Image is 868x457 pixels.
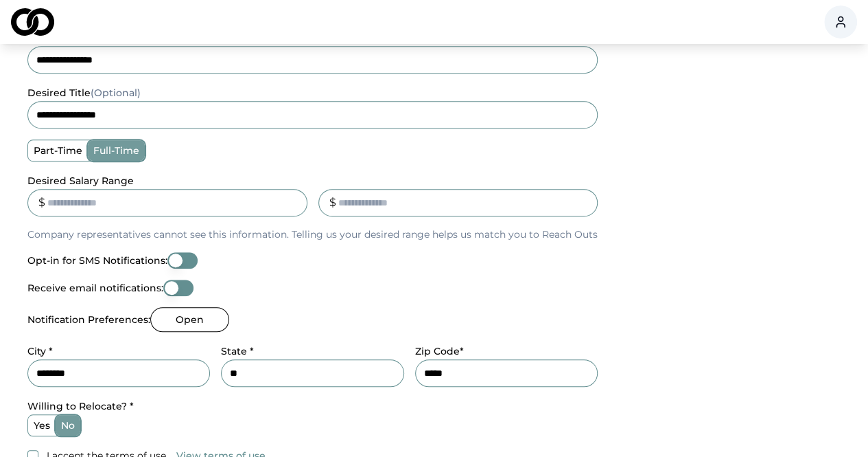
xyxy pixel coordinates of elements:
label: Notification Preferences: [27,315,150,324]
label: Willing to Relocate? * [27,400,134,412]
label: Desired Salary Range [27,175,134,187]
label: _ [318,175,323,187]
button: Open [150,307,229,332]
label: Zip Code* [415,345,464,357]
p: Company representatives cannot see this information. Telling us your desired range helps us match... [27,227,598,241]
span: (Optional) [91,87,141,99]
label: no [56,415,80,436]
div: $ [38,194,45,211]
div: $ [329,194,336,211]
img: logo [11,8,54,36]
label: yes [28,415,56,436]
label: State * [221,345,254,357]
label: part-time [28,140,88,161]
label: Receive email notifications: [27,283,163,293]
label: City * [27,345,53,357]
label: full-time [88,140,145,161]
label: desired title [27,87,141,99]
label: Opt-in for SMS Notifications: [27,256,167,265]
